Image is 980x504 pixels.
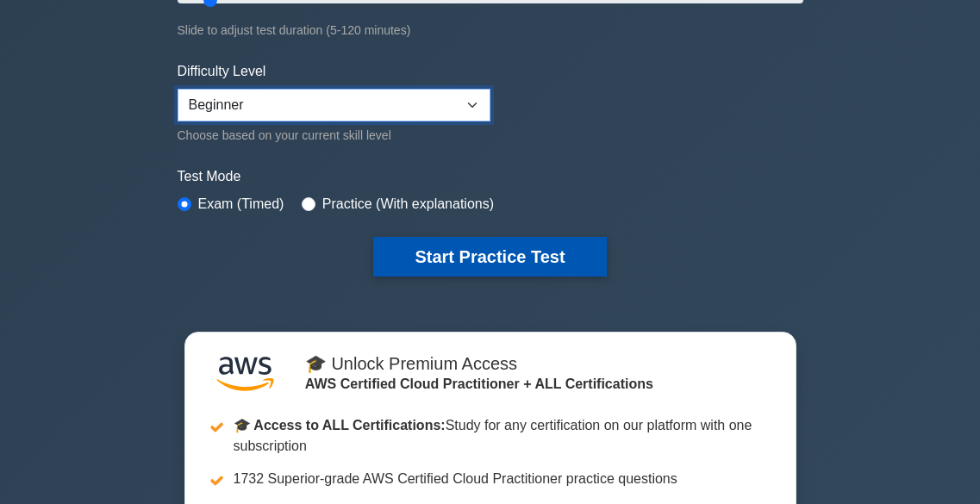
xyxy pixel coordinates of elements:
button: Start Practice Test [373,237,606,277]
label: Exam (Timed) [198,194,284,215]
label: Practice (With explanations) [322,194,494,215]
label: Test Mode [178,166,803,187]
div: Slide to adjust test duration (5-120 minutes) [178,20,803,40]
div: Choose based on your current skill level [178,125,490,146]
label: Difficulty Level [178,61,266,82]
